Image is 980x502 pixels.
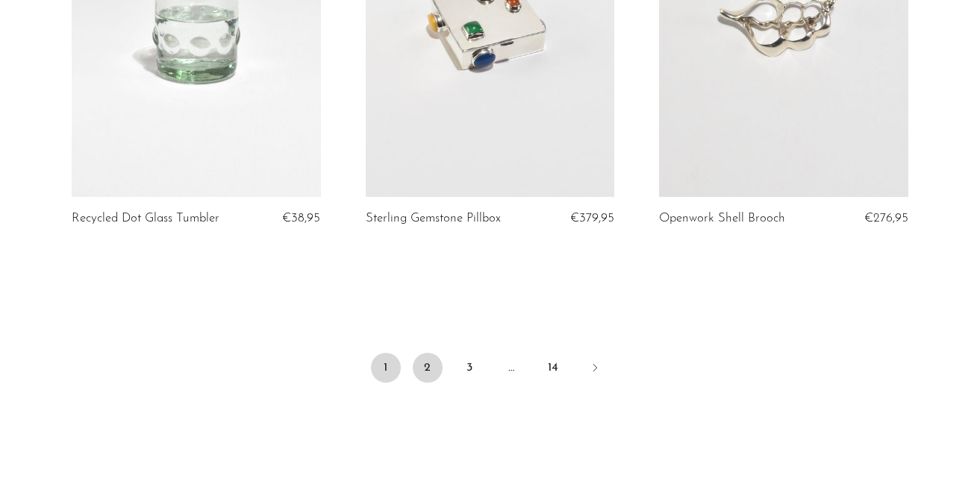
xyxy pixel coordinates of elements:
[455,353,484,383] a: 3
[413,353,443,383] a: 2
[538,353,568,383] a: 14
[371,353,401,383] span: 1
[72,212,219,225] a: Recycled Dot Glass Tumbler
[366,212,501,225] a: Sterling Gemstone Pillbox
[496,353,526,383] span: …
[864,212,908,225] span: €276,95
[282,212,320,225] span: €38,95
[659,212,785,225] a: Openwork Shell Brooch
[570,212,614,225] span: €379,95
[580,353,610,386] a: Next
